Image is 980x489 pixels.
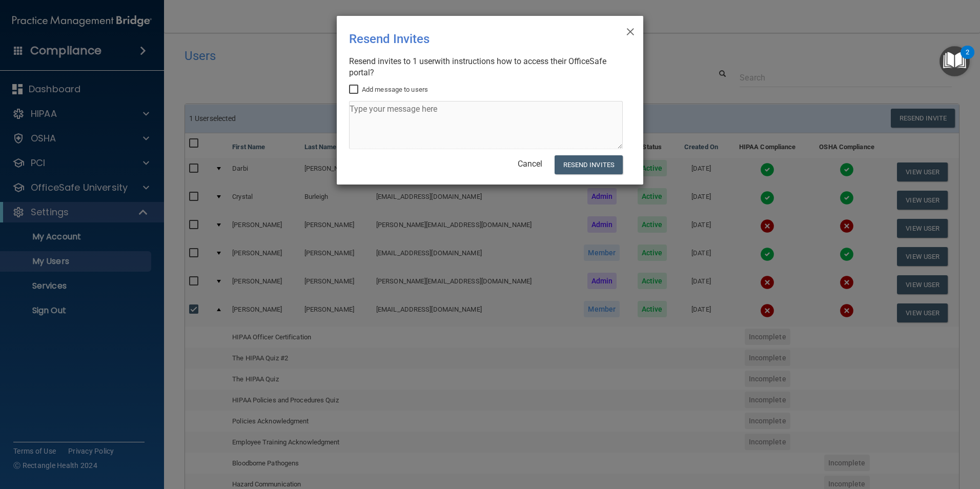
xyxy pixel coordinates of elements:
[940,46,970,76] button: Open Resource Center, 2 new notifications
[518,159,542,169] a: Cancel
[966,52,969,66] div: 2
[349,56,623,78] div: Resend invites to 1 user with instructions how to access their OfficeSafe portal?
[555,155,623,174] button: Resend Invites
[349,24,589,54] div: Resend Invites
[626,20,635,40] span: ×
[349,84,428,96] label: Add message to users
[349,86,361,94] input: Add message to users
